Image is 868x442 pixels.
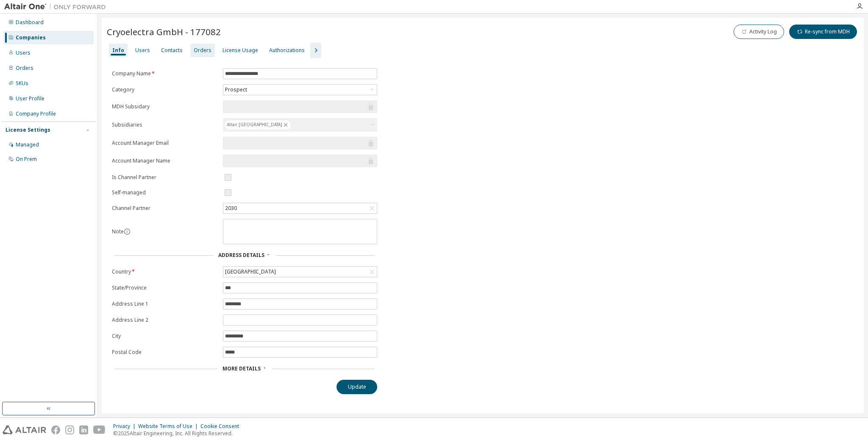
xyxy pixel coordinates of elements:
div: 2030 [224,204,238,213]
div: Altair [GEOGRAPHIC_DATA] [223,118,377,132]
img: linkedin.svg [79,425,88,434]
p: © 2025 Altair Engineering, Inc. All Rights Reserved. [113,430,244,437]
div: Info [112,47,124,54]
button: Activity Log [734,25,784,39]
label: State/Province [112,285,218,291]
img: facebook.svg [51,425,60,434]
div: Prospect [223,85,377,95]
div: Users [135,47,150,54]
div: Orders [194,47,211,54]
span: More Details [223,365,261,372]
img: youtube.svg [93,425,106,434]
div: License Usage [223,47,258,54]
div: Authorizations [269,47,305,54]
div: Contacts [161,47,183,54]
div: On Prem [16,156,37,163]
div: Company Profile [16,110,56,117]
div: Cookie Consent [200,423,244,430]
span: Address Details [218,251,264,259]
div: Dashboard [16,19,44,26]
div: Privacy [113,423,138,430]
div: Users [16,50,31,56]
div: Managed [16,141,39,148]
div: 2030 [223,203,377,213]
label: Channel Partner [112,205,218,212]
label: Category [112,86,218,93]
img: Altair One [4,3,110,11]
label: Self-managed [112,189,218,196]
label: Subsidiaries [112,122,218,128]
img: instagram.svg [65,425,74,434]
label: Account Manager Email [112,140,218,146]
div: SKUs [16,80,28,87]
div: Altair [GEOGRAPHIC_DATA] [225,120,291,130]
label: Account Manager Name [112,157,218,164]
div: Website Terms of Use [138,423,200,430]
label: Postal Code [112,349,218,356]
div: User Profile [16,95,45,102]
button: Re-sync from MDH [789,25,857,39]
label: Company Name [112,70,218,77]
div: Prospect [224,85,248,94]
div: [GEOGRAPHIC_DATA] [223,267,377,277]
img: altair_logo.svg [3,425,46,434]
button: Update [337,380,377,394]
label: City [112,333,218,340]
label: Note [112,228,124,235]
div: Companies [16,34,46,41]
label: Country [112,268,218,275]
label: Address Line 1 [112,301,218,307]
label: Is Channel Partner [112,174,218,181]
label: MDH Subsidary [112,103,218,110]
label: Address Line 2 [112,317,218,323]
div: Orders [16,65,33,72]
button: information [124,228,131,235]
div: License Settings [6,127,50,133]
span: Cryoelectra GmbH - 177082 [107,26,221,38]
div: [GEOGRAPHIC_DATA] [224,267,277,276]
